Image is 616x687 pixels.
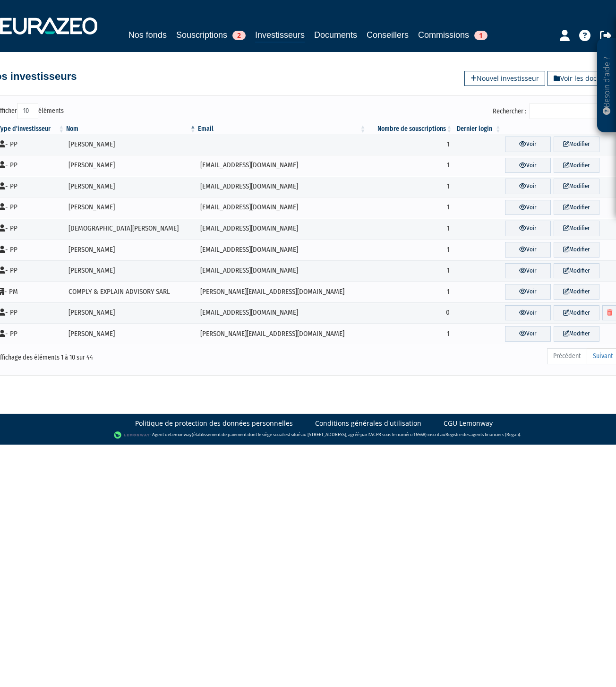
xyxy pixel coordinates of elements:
[367,260,453,282] td: 1
[65,323,197,344] td: [PERSON_NAME]
[255,28,305,43] a: Investisseurs
[65,155,197,176] td: [PERSON_NAME]
[367,28,409,42] a: Conseillers
[65,197,197,218] td: [PERSON_NAME]
[65,260,197,282] td: [PERSON_NAME]
[197,260,367,282] td: [EMAIL_ADDRESS][DOMAIN_NAME]
[554,326,599,342] a: Modifier
[367,302,453,324] td: 0
[474,31,488,40] span: 1
[367,176,453,197] td: 1
[197,302,367,324] td: [EMAIL_ADDRESS][DOMAIN_NAME]
[367,281,453,302] td: 1
[418,28,488,42] a: Commissions1
[65,176,197,197] td: [PERSON_NAME]
[128,28,167,42] a: Nos fonds
[505,137,551,152] a: Voir
[505,158,551,173] a: Voir
[367,134,453,155] td: 1
[505,305,551,321] a: Voir
[65,302,197,324] td: [PERSON_NAME]
[65,124,197,134] th: Nom : activer pour trier la colonne par ordre d&eacute;croissant
[367,218,453,239] td: 1
[65,218,197,239] td: [DEMOGRAPHIC_DATA][PERSON_NAME]
[554,158,599,173] a: Modifier
[554,284,599,300] a: Modifier
[65,134,197,155] td: [PERSON_NAME]
[554,137,599,152] a: Modifier
[554,242,599,258] a: Modifier
[197,155,367,176] td: [EMAIL_ADDRESS][DOMAIN_NAME]
[554,263,599,279] a: Modifier
[554,305,599,321] a: Modifier
[453,124,502,134] th: Dernier login : activer pour trier la colonne par ordre croissant
[232,31,246,40] span: 2
[367,239,453,260] td: 1
[315,419,421,428] a: Conditions générales d'utilisation
[197,239,367,260] td: [EMAIL_ADDRESS][DOMAIN_NAME]
[444,419,493,428] a: CGU Lemonway
[176,28,246,42] a: Souscriptions2
[135,419,293,428] a: Politique de protection des données personnelles
[554,179,599,194] a: Modifier
[505,263,551,279] a: Voir
[197,281,367,302] td: [PERSON_NAME][EMAIL_ADDRESS][DOMAIN_NAME]
[314,28,357,42] a: Documents
[601,43,612,128] p: Besoin d'aide ?
[554,221,599,236] a: Modifier
[367,323,453,344] td: 1
[197,124,367,134] th: Email : activer pour trier la colonne par ordre croissant
[65,239,197,260] td: [PERSON_NAME]
[9,430,607,440] div: - Agent de (établissement de paiement dont le siège social est situé au [STREET_ADDRESS], agréé p...
[505,221,551,236] a: Voir
[505,200,551,215] a: Voir
[505,326,551,342] a: Voir
[197,323,367,344] td: [PERSON_NAME][EMAIL_ADDRESS][DOMAIN_NAME]
[505,242,551,258] a: Voir
[114,430,150,440] img: logo-lemonway.png
[170,431,192,438] a: Lemonway
[554,200,599,215] a: Modifier
[505,179,551,194] a: Voir
[197,176,367,197] td: [EMAIL_ADDRESS][DOMAIN_NAME]
[65,281,197,302] td: COMPLY & EXPLAIN ADVISORY SARL
[197,218,367,239] td: [EMAIL_ADDRESS][DOMAIN_NAME]
[17,103,38,119] select: Afficheréléments
[505,284,551,300] a: Voir
[367,124,453,134] th: Nombre de souscriptions : activer pour trier la colonne par ordre croissant
[367,155,453,176] td: 1
[445,431,520,438] a: Registre des agents financiers (Regafi)
[197,197,367,218] td: [EMAIL_ADDRESS][DOMAIN_NAME]
[367,197,453,218] td: 1
[464,71,545,86] a: Nouvel investisseur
